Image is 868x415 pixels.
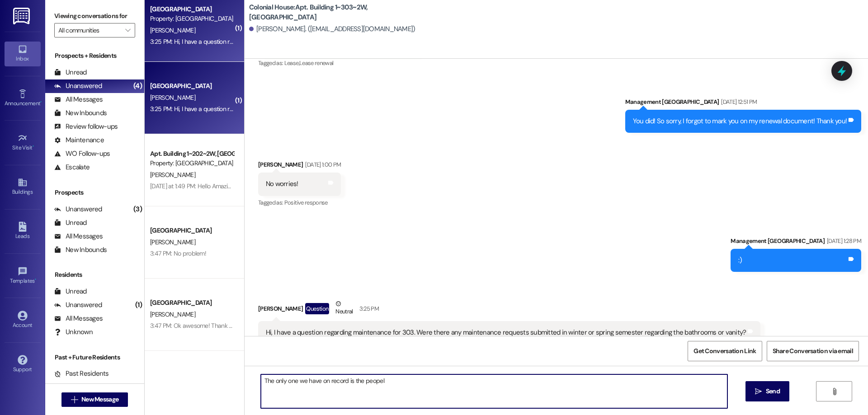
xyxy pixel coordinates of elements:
div: (4) [131,79,144,93]
span: Positive response [284,199,328,206]
div: [DATE] 1:00 PM [303,160,341,169]
button: Get Conversation Link [688,341,762,361]
div: [GEOGRAPHIC_DATA] [150,226,234,235]
div: [GEOGRAPHIC_DATA] [150,5,234,14]
a: Buildings [5,175,41,199]
div: (3) [131,202,144,216]
div: Review follow-ups [54,122,118,131]
button: New Message [61,392,128,407]
span: [PERSON_NAME] [150,171,195,179]
i:  [831,388,838,395]
div: New Inbounds [54,245,107,255]
div: New Inbounds [54,108,107,118]
a: Leads [5,219,41,243]
div: All Messages [54,95,103,104]
i:  [125,27,130,34]
span: [PERSON_NAME] [150,238,195,246]
div: [PERSON_NAME]. ([EMAIL_ADDRESS][DOMAIN_NAME]) [249,24,415,34]
div: Neutral [334,299,354,318]
label: Viewing conversations for [54,9,135,23]
i:  [71,396,78,403]
span: Get Conversation Link [693,346,756,356]
span: Lease renewal [299,59,334,67]
div: 3:25 PM: Hi, I have a question regarding maintenance for 303. Were there any maintenance requests... [150,37,610,46]
div: WO Follow-ups [54,149,110,159]
div: Property: [GEOGRAPHIC_DATA] [150,14,234,23]
div: Residents [45,270,144,280]
a: Site Visit • [5,131,41,155]
span: • [33,143,34,149]
div: Tagged as: [258,196,341,209]
div: Unanswered [54,205,102,214]
div: [PERSON_NAME] [258,160,341,173]
div: You did! So sorry, I forgot to mark you on my renewal document! Thank you! [633,117,847,126]
a: Templates • [5,264,41,288]
div: Escalate [54,163,90,172]
div: Unread [54,218,87,228]
div: No worries! [266,179,298,189]
div: :) [738,256,742,265]
div: 3:47 PM: Ok awesome! Thank you for letting us know! [150,322,289,330]
button: Send [745,381,789,401]
div: Management [GEOGRAPHIC_DATA] [625,97,862,110]
a: Inbox [5,42,41,66]
img: ResiDesk Logo [13,8,32,24]
span: [PERSON_NAME] [150,26,195,34]
span: Lease , [284,59,299,67]
div: Question [305,303,329,314]
div: Tagged as: [258,56,420,70]
div: Apt. Building 1~202~2W, [GEOGRAPHIC_DATA] [150,149,234,159]
span: • [35,276,36,283]
i:  [755,388,762,395]
div: [DATE] 1:28 PM [825,236,861,246]
div: 3:25 PM: Hi, I have a question regarding maintenance for 303. Were there any maintenance requests... [150,105,610,113]
div: [PERSON_NAME] [258,299,761,321]
div: Past Residents [54,369,109,378]
div: Prospects + Residents [45,51,144,61]
span: New Message [81,395,118,404]
span: Share Conversation via email [773,346,853,356]
div: Prospects [45,188,144,197]
div: Maintenance [54,135,104,145]
div: [GEOGRAPHIC_DATA] [150,298,234,308]
span: [PERSON_NAME] [150,93,195,102]
div: All Messages [54,232,103,241]
div: Unanswered [54,81,102,91]
div: All Messages [54,314,103,323]
div: Past + Future Residents [45,353,144,362]
a: Account [5,308,41,332]
b: Colonial House: Apt. Building 1~303~2W, [GEOGRAPHIC_DATA] [249,3,430,22]
div: [DATE] 12:51 PM [719,97,757,107]
div: Unread [54,68,87,77]
input: All communities [58,23,121,37]
a: Support [5,352,41,377]
div: Management [GEOGRAPHIC_DATA] [731,236,861,249]
div: [DATE] at 1:49 PM: Hello Amazing Residents! We will be doing Clean checks [DATE] 1-5 pm! Make sur... [150,182,625,190]
div: Hi, I have a question regarding maintenance for 303. Were there any maintenance requests submitte... [266,328,746,337]
span: Send [766,387,780,396]
div: (1) [133,298,144,312]
div: Unknown [54,327,93,337]
span: • [40,99,42,105]
span: [PERSON_NAME] [150,310,195,318]
div: 3:47 PM: No problem! [150,249,206,257]
textarea: The only one we have on record is the peopel [261,374,727,408]
button: Share Conversation via email [767,341,859,361]
div: Unread [54,287,87,296]
div: 3:25 PM [357,304,379,313]
div: [GEOGRAPHIC_DATA] [150,81,234,91]
div: Unanswered [54,300,102,310]
div: Property: [GEOGRAPHIC_DATA] [150,159,234,168]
